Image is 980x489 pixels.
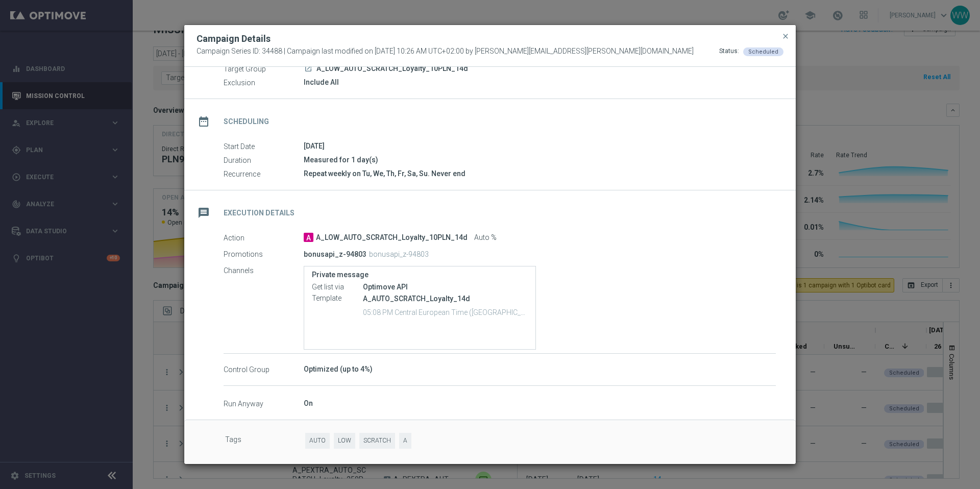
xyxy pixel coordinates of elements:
[224,399,304,408] label: Run Anyway
[312,294,363,303] label: Template
[363,307,528,317] p: 05:08 PM Central European Time (Warsaw) (UTC +02:00)
[312,283,363,292] label: Get list via
[224,78,304,87] label: Exclusion
[304,364,776,374] div: Optimized (up to 4%)
[224,64,304,74] label: Target Group
[224,169,304,179] label: Recurrence
[194,204,213,222] i: message
[312,271,528,279] label: Private message
[224,117,269,127] h2: Scheduling
[224,365,304,374] label: Control Group
[304,64,312,72] i: launch
[363,282,528,292] div: Optimove API
[474,233,497,242] span: Auto %
[748,48,778,55] span: Scheduled
[304,155,776,165] div: Measured for 1 day(s)
[304,64,313,74] a: launch
[369,250,429,259] p: bonusapi_z-94803
[225,433,305,449] label: Tags
[334,433,355,449] span: LOW
[399,433,411,449] span: A
[305,433,330,449] span: AUTO
[304,168,776,179] div: Repeat weekly on Tu, We, Th, Fr, Sa, Su. Never end
[197,47,694,56] span: Campaign Series ID: 34488 | Campaign last modified on [DATE] 10:26 AM UTC+02:00 by [PERSON_NAME][...
[224,156,304,165] label: Duration
[224,250,304,259] label: Promotions
[304,233,313,242] span: A
[304,141,776,151] div: [DATE]
[316,64,468,74] span: A_LOW_AUTO_SCRATCH_Loyalty_10PLN_14d
[304,250,366,259] p: bonusapi_z-94803
[781,32,790,40] span: close
[743,47,783,55] colored-tag: Scheduled
[304,77,776,87] div: Include All
[719,47,739,56] div: Status:
[224,233,304,242] label: Action
[359,433,395,449] span: SCRATCH
[304,398,776,408] div: On
[363,294,528,303] p: A_AUTO_SCRATCH_Loyalty_14d
[224,266,304,275] label: Channels
[194,112,213,131] i: date_range
[224,208,295,218] h2: Execution Details
[224,142,304,151] label: Start Date
[197,33,271,45] h2: Campaign Details
[316,233,468,242] span: A_LOW_AUTO_SCRATCH_Loyalty_10PLN_14d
